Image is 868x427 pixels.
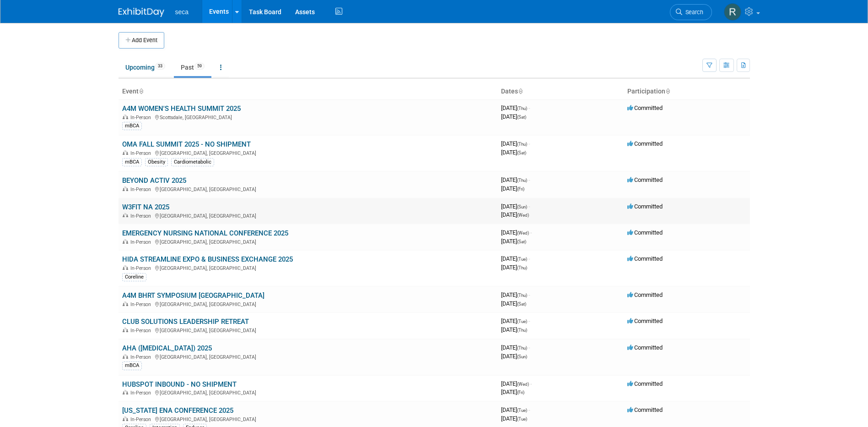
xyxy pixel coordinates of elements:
div: Scottsdale, [GEOGRAPHIC_DATA] [122,113,494,120]
span: (Wed) [517,382,529,387]
span: In-Person [130,239,154,245]
span: [DATE] [501,113,526,120]
div: [GEOGRAPHIC_DATA], [GEOGRAPHIC_DATA] [122,264,494,271]
a: A4M BHRT SYMPOSIUM [GEOGRAPHIC_DATA] [122,291,264,300]
span: (Sat) [517,115,526,120]
a: W3FIT NA 2025 [122,203,169,211]
span: Committed [627,140,663,147]
th: Participation [624,84,750,99]
span: (Sun) [517,354,527,359]
a: Past59 [174,59,211,76]
span: [DATE] [501,255,530,262]
div: [GEOGRAPHIC_DATA], [GEOGRAPHIC_DATA] [122,326,494,334]
span: (Thu) [517,106,527,111]
div: Coreline [122,273,146,281]
span: - [528,406,530,413]
a: Sort by Event Name [139,88,143,95]
span: [DATE] [501,104,530,111]
img: In-Person Event [123,416,128,421]
span: Committed [627,176,663,183]
span: (Tue) [517,408,527,413]
span: [DATE] [501,326,527,333]
span: Committed [627,318,663,324]
img: In-Person Event [123,301,128,306]
span: In-Person [130,186,154,192]
a: HUBSPOT INBOUND - NO SHIPMENT [122,380,237,389]
img: In-Person Event [123,150,128,155]
div: mBCA [122,158,142,166]
span: (Wed) [517,213,529,218]
img: In-Person Event [123,186,128,191]
a: BEYOND ACTIV 2025 [122,176,186,185]
div: [GEOGRAPHIC_DATA], [GEOGRAPHIC_DATA] [122,389,494,396]
a: EMERGENCY NURSING NATIONAL CONFERENCE 2025 [122,229,288,237]
span: [DATE] [501,415,527,422]
span: [DATE] [501,344,530,351]
a: A4M WOMEN'S HEALTH SUMMIT 2025 [122,104,241,113]
span: (Thu) [517,345,527,350]
button: Add Event [119,32,164,49]
span: [DATE] [501,318,530,324]
span: Search [682,9,703,16]
span: 33 [155,63,165,70]
span: - [530,229,532,236]
img: Rachel Jordan [724,3,741,21]
span: [DATE] [501,185,524,192]
div: [GEOGRAPHIC_DATA], [GEOGRAPHIC_DATA] [122,149,494,156]
div: [GEOGRAPHIC_DATA], [GEOGRAPHIC_DATA] [122,238,494,245]
span: [DATE] [501,238,526,245]
span: (Thu) [517,293,527,298]
th: Dates [497,84,624,99]
span: - [530,380,532,387]
span: Committed [627,291,663,298]
span: [DATE] [501,380,532,387]
span: [DATE] [501,389,524,395]
a: HIDA STREAMLINE EXPO & BUSINESS EXCHANGE 2025 [122,255,293,263]
span: [DATE] [501,300,526,307]
span: Committed [627,380,663,387]
span: - [528,255,530,262]
div: [GEOGRAPHIC_DATA], [GEOGRAPHIC_DATA] [122,415,494,422]
span: - [528,104,530,111]
span: Committed [627,255,663,262]
span: - [528,344,530,351]
span: (Thu) [517,328,527,333]
div: [GEOGRAPHIC_DATA], [GEOGRAPHIC_DATA] [122,212,494,219]
span: - [528,140,530,147]
span: [DATE] [501,406,530,413]
span: In-Person [130,390,154,396]
span: (Sun) [517,204,527,209]
span: In-Person [130,328,154,334]
img: In-Person Event [123,239,128,244]
img: In-Person Event [123,213,128,218]
span: In-Person [130,115,154,120]
span: In-Person [130,301,154,307]
span: (Thu) [517,142,527,147]
span: Committed [627,229,663,236]
div: mBCA [122,361,142,370]
div: [GEOGRAPHIC_DATA], [GEOGRAPHIC_DATA] [122,353,494,360]
span: (Fri) [517,390,524,395]
img: In-Person Event [123,354,128,359]
span: [DATE] [501,176,530,183]
div: mBCA [122,122,142,130]
span: (Tue) [517,257,527,262]
a: Upcoming33 [119,59,172,76]
span: - [528,176,530,183]
span: Committed [627,104,663,111]
span: (Thu) [517,178,527,183]
span: [DATE] [501,140,530,147]
a: CLUB SOLUTIONS LEADERSHIP RETREAT [122,318,249,326]
img: In-Person Event [123,265,128,270]
img: In-Person Event [123,390,128,394]
span: [DATE] [501,353,527,360]
span: 59 [194,63,205,70]
span: In-Person [130,416,154,422]
span: In-Person [130,150,154,156]
span: Committed [627,203,663,210]
span: [DATE] [501,149,526,156]
img: ExhibitDay [119,8,164,17]
span: [DATE] [501,229,532,236]
span: seca [175,8,189,16]
a: [US_STATE] ENA CONFERENCE 2025 [122,406,233,415]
